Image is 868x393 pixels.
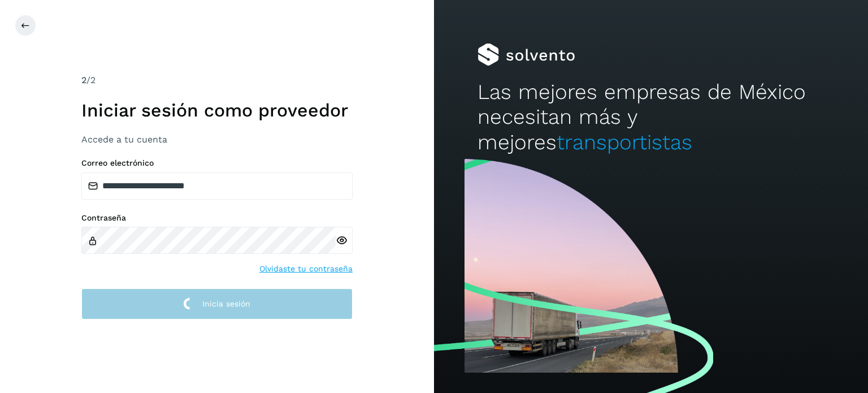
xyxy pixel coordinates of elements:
div: /2 [81,74,353,87]
a: Olvidaste tu contraseña [259,263,353,275]
h3: Accede a tu cuenta [81,134,353,145]
h1: Iniciar sesión como proveedor [81,100,353,121]
button: Inicia sesión [81,288,353,319]
h2: Las mejores empresas de México necesitan más y mejores [478,80,824,155]
label: Contraseña [81,213,353,223]
span: transportistas [557,130,692,154]
label: Correo electrónico [81,158,353,168]
span: Inicia sesión [202,300,250,308]
span: 2 [81,75,86,85]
